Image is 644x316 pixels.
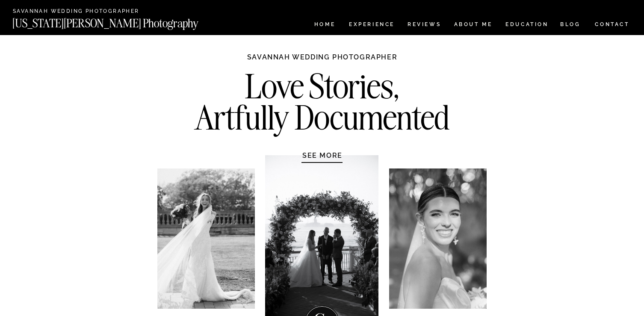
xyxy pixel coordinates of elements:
[594,20,630,29] a: CONTACT
[173,71,472,87] h2: Love Stories, Artfully Documented
[349,22,394,29] a: Experience
[242,53,402,70] h1: Savannah Wedding Photographer
[13,9,142,15] a: Savannah Wedding Photographer
[505,22,549,29] a: EDUCATION
[313,22,337,29] a: HOME
[12,18,227,25] a: [US_STATE][PERSON_NAME] Photography
[408,22,440,29] a: REVIEWS
[560,22,581,29] a: BLOG
[454,22,493,29] a: ABOUT ME
[282,151,363,159] a: SEE MORE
